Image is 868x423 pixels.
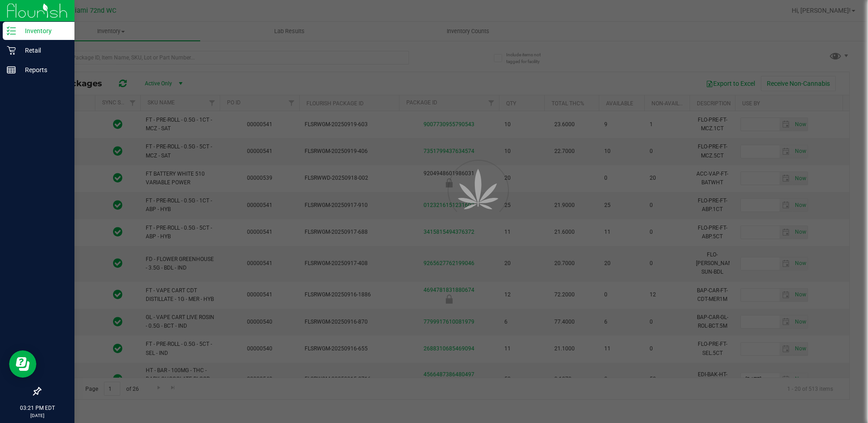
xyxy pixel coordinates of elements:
inline-svg: Retail [7,46,16,55]
inline-svg: Reports [7,65,16,74]
p: Retail [16,45,70,56]
p: 03:21 PM EDT [4,404,70,412]
iframe: Resource center [9,350,36,378]
p: Reports [16,64,70,75]
p: [DATE] [4,412,70,419]
p: Inventory [16,25,70,36]
inline-svg: Inventory [7,26,16,35]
